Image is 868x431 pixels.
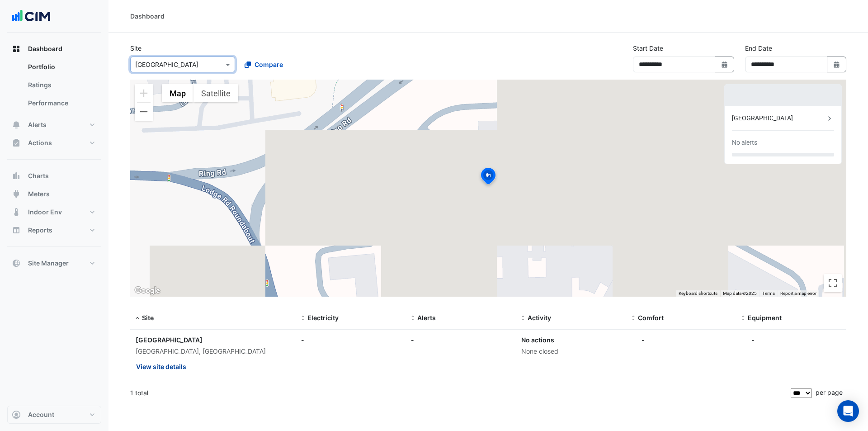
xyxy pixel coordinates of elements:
div: - [411,335,510,345]
span: Actions [28,138,52,147]
button: Indoor Env [7,203,101,221]
button: Dashboard [7,40,101,58]
app-icon: Alerts [12,120,21,129]
span: Compare [255,60,283,69]
label: Start Date [633,43,663,53]
span: Electricity [307,314,339,322]
span: Reports [28,226,52,235]
label: End Date [745,43,772,53]
span: Alerts [417,314,436,322]
div: No alerts [732,138,757,147]
a: Terms [762,291,775,296]
div: - [642,335,645,345]
app-icon: Dashboard [12,44,21,53]
span: Meters [28,189,50,199]
button: Show satellite imagery [193,84,238,102]
button: Actions [7,134,101,152]
label: Site [130,43,142,53]
span: Activity [528,314,551,322]
app-icon: Actions [12,138,21,147]
span: Dashboard [28,44,62,53]
span: Alerts [28,120,47,129]
a: Open this area in Google Maps (opens a new window) [132,285,162,297]
a: Portfolio [21,58,101,76]
div: [GEOGRAPHIC_DATA] [136,335,290,345]
div: [GEOGRAPHIC_DATA], [GEOGRAPHIC_DATA] [136,346,290,357]
img: site-pin-selected.svg [478,166,498,188]
div: None closed [521,346,621,357]
app-icon: Reports [12,226,21,235]
div: - [751,335,755,345]
button: Keyboard shortcuts [679,290,717,297]
button: Meters [7,185,101,203]
button: Toggle fullscreen view [824,274,842,292]
span: per page [816,388,843,396]
div: [GEOGRAPHIC_DATA] [732,114,825,123]
app-icon: Meters [12,189,21,199]
span: Charts [28,171,49,180]
span: Map data ©2025 [723,291,757,296]
span: Indoor Env [28,208,62,217]
app-icon: Indoor Env [12,208,21,217]
button: Site Manager [7,254,101,272]
button: Charts [7,167,101,185]
span: Account [28,410,54,419]
img: Company Logo [11,7,52,25]
button: Show street map [162,84,193,102]
span: Equipment [748,314,782,322]
div: Dashboard [7,58,101,116]
button: Account [7,406,101,424]
button: Compare [239,57,289,72]
a: Report a map error [780,291,816,296]
div: - [301,335,401,345]
button: Reports [7,221,101,239]
div: 1 total [130,382,789,404]
button: Zoom in [135,84,153,102]
div: Open Intercom Messenger [837,400,859,422]
fa-icon: Select Date [833,61,841,68]
span: Site Manager [28,259,69,268]
a: Performance [21,94,101,112]
app-icon: Charts [12,171,21,180]
button: Zoom out [135,103,153,121]
fa-icon: Select Date [721,61,729,68]
img: Google [132,285,162,297]
app-icon: Site Manager [12,259,21,268]
div: Dashboard [130,11,165,21]
button: Alerts [7,116,101,134]
a: No actions [521,336,554,344]
span: Site [142,314,154,322]
span: Comfort [638,314,664,322]
button: View site details [136,359,187,374]
a: Ratings [21,76,101,94]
